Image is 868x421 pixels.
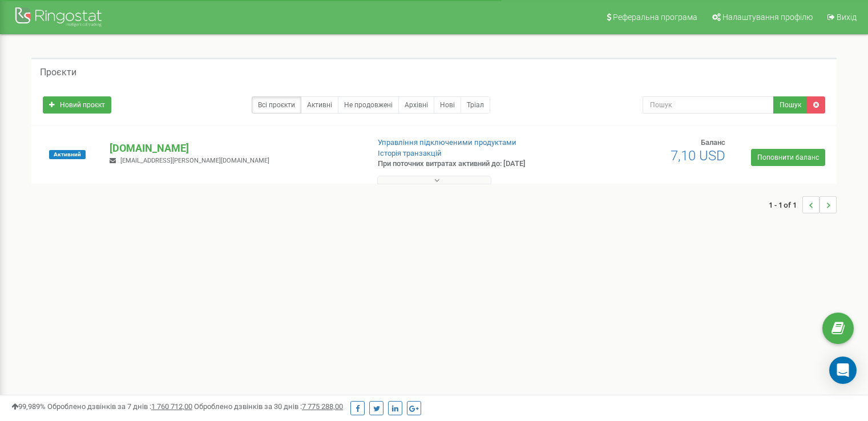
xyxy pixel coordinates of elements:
div: Open Intercom Messenger [829,357,857,384]
a: Архівні [398,96,434,114]
a: Новий проєкт [43,96,111,114]
h5: Проєкти [40,67,76,78]
button: Пошук [773,96,808,114]
span: 99,989% [11,402,46,411]
p: [DOMAIN_NAME] [110,141,359,156]
span: [EMAIL_ADDRESS][PERSON_NAME][DOMAIN_NAME] [120,157,269,164]
nav: ... [769,185,837,225]
a: Активні [301,96,338,114]
u: 1 760 712,00 [151,402,192,411]
span: 7,10 USD [671,148,725,164]
span: 1 - 1 of 1 [769,196,802,213]
u: 7 775 288,00 [302,402,343,411]
input: Пошук [643,96,774,114]
a: Історія транзакцій [378,149,442,157]
span: Баланс [701,138,725,147]
span: Реферальна програма [613,13,697,22]
span: Налаштування профілю [722,13,813,22]
a: Поповнити баланс [751,149,825,166]
a: Не продовжені [338,96,399,114]
a: Всі проєкти [252,96,301,114]
span: Активний [49,150,86,159]
a: Управління підключеними продуктами [378,138,516,147]
a: Нові [434,96,461,114]
span: Оброблено дзвінків за 30 днів : [194,402,343,411]
p: При поточних витратах активний до: [DATE] [378,159,560,169]
span: Вихід [837,13,857,22]
a: Тріал [461,96,490,114]
span: Оброблено дзвінків за 7 днів : [47,402,192,411]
